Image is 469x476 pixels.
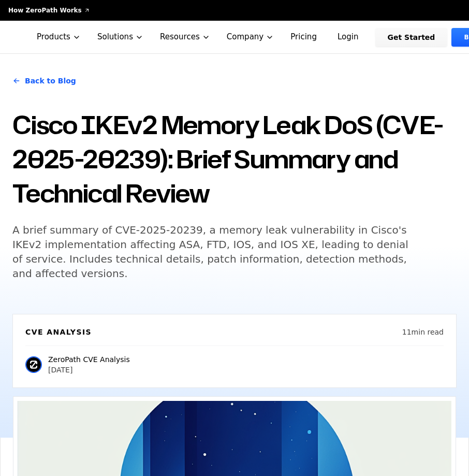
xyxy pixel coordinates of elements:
p: ZeroPath CVE Analysis [48,354,130,365]
button: Products [28,21,89,53]
p: 11 min read [402,327,444,337]
button: Resources [152,21,218,53]
a: Back to Blog [12,66,76,95]
button: Company [218,21,283,53]
p: [DATE] [48,365,130,375]
img: ZeroPath CVE Analysis [25,356,42,373]
h5: A brief summary of CVE-2025-20239, a memory leak vulnerability in Cisco's IKEv2 implementation af... [12,223,410,281]
a: How ZeroPath Works [8,6,90,15]
a: Pricing [282,21,325,53]
span: How ZeroPath Works [8,6,82,15]
h6: CVE Analysis [25,327,92,337]
h1: Cisco IKEv2 Memory Leak DoS (CVE-2025-20239): Brief Summary and Technical Review [12,108,457,210]
a: Login [325,28,371,47]
button: Solutions [89,21,152,53]
a: Get Started [375,28,448,47]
